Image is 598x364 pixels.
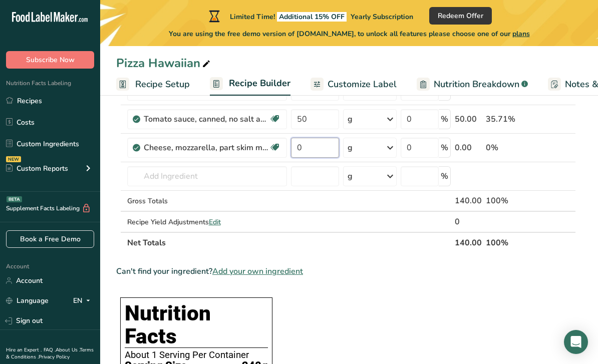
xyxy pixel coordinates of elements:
[125,302,268,348] h1: Nutrition Facts
[210,72,290,96] a: Recipe Builder
[169,29,530,39] span: You are using the free demo version of [DOMAIN_NAME], to unlock all features please choose one of...
[455,216,482,228] div: 0
[127,196,287,206] div: Gross Totals
[429,7,492,25] button: Redeem Offer
[277,12,347,22] span: Additional 15% OFF
[144,142,269,154] div: Cheese, mozzarella, part skim milk
[39,353,70,360] a: Privacy Policy
[348,142,353,154] div: g
[455,113,482,125] div: 50.00
[127,217,287,227] div: Recipe Yield Adjustments
[438,11,483,21] span: Redeem Offer
[125,350,268,360] div: About 1 Serving Per Container
[348,170,353,182] div: g
[135,78,190,91] span: Recipe Setup
[6,230,94,248] a: Book a Free Demo
[6,163,68,174] div: Custom Reports
[417,73,528,96] a: Nutrition Breakdown
[44,346,56,353] a: FAQ .
[486,142,528,154] div: 0%
[453,232,484,253] th: 140.00
[455,195,482,207] div: 140.00
[6,292,49,309] a: Language
[434,78,519,91] span: Nutrition Breakdown
[6,346,42,353] a: Hire an Expert .
[328,78,397,91] span: Customize Label
[207,10,413,22] div: Limited Time!
[116,73,190,96] a: Recipe Setup
[348,113,353,125] div: g
[6,156,21,162] div: NEW
[564,330,588,354] div: Open Intercom Messenger
[484,232,530,253] th: 100%
[209,217,221,227] span: Edit
[26,55,75,65] span: Subscribe Now
[229,77,290,90] span: Recipe Builder
[116,54,212,72] div: Pizza Hawaiian
[486,113,528,125] div: 35.71%
[455,142,482,154] div: 0.00
[56,346,80,353] a: About Us .
[6,346,94,360] a: Terms & Conditions .
[125,232,453,253] th: Net Totals
[512,29,530,39] span: plans
[127,166,287,186] input: Add Ingredient
[212,265,303,277] span: Add your own ingredient
[7,196,22,202] div: BETA
[311,73,397,96] a: Customize Label
[73,295,94,307] div: EN
[486,195,528,207] div: 100%
[351,12,413,22] span: Yearly Subscription
[116,265,576,277] div: Can't find your ingredient?
[144,113,269,125] div: Tomato sauce, canned, no salt added
[6,51,94,69] button: Subscribe Now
